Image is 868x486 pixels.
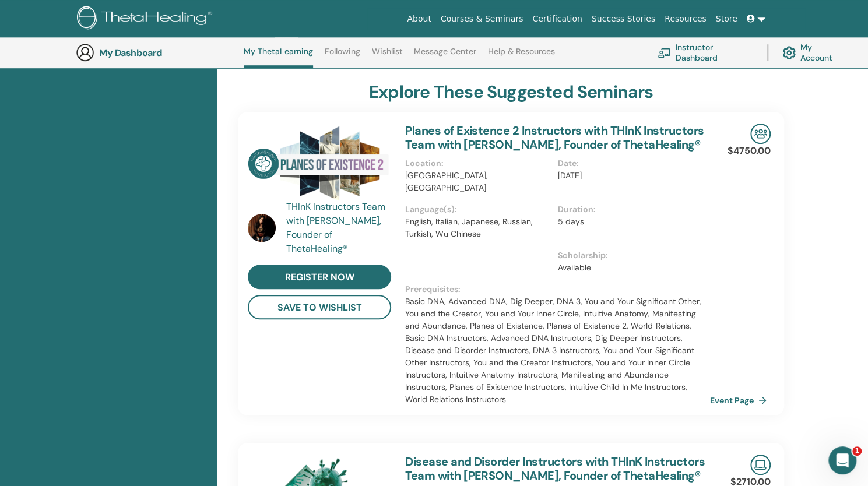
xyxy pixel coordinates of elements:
[248,214,276,242] img: default.jpg
[558,262,703,274] p: Available
[558,216,703,228] p: 5 days
[76,43,94,62] img: generic-user-icon.jpg
[414,47,476,65] a: Message Center
[558,157,703,170] p: Date :
[372,47,403,65] a: Wishlist
[710,392,771,409] a: Event Page
[558,249,703,262] p: Scholarship :
[558,170,703,182] p: [DATE]
[248,124,391,203] img: Planes of Existence 2 Instructors
[660,8,711,30] a: Resources
[405,283,710,295] p: Prerequisites :
[325,47,360,65] a: Following
[285,271,354,283] span: register now
[658,48,671,58] img: chalkboard-teacher.svg
[436,8,528,30] a: Courses & Seminars
[405,295,710,406] p: Basic DNA, Advanced DNA, Dig Deeper, DNA 3, You and Your Significant Other, You and the Creator, ...
[782,40,844,65] a: My Account
[587,8,660,30] a: Success Stories
[488,47,555,65] a: Help & Resources
[99,47,216,58] h3: My Dashboard
[248,265,391,289] a: register now
[782,43,796,62] img: cog.svg
[286,200,394,256] a: THInK Instructors Team with [PERSON_NAME], Founder of ThetaHealing®
[244,47,313,68] a: My ThetaLearning
[369,82,653,103] h3: explore these suggested seminars
[405,216,550,240] p: English, Italian, Japanese, Russian, Turkish, Wu Chinese
[750,124,771,144] img: In-Person Seminar
[77,6,216,32] img: logo.png
[402,8,435,30] a: About
[248,295,391,319] button: save to wishlist
[405,203,550,216] p: Language(s) :
[405,170,550,194] p: [GEOGRAPHIC_DATA], [GEOGRAPHIC_DATA]
[405,123,704,152] a: Planes of Existence 2 Instructors with THInK Instructors Team with [PERSON_NAME], Founder of Thet...
[828,446,856,474] iframe: Intercom live chat
[658,40,753,65] a: Instructor Dashboard
[750,455,771,475] img: Live Online Seminar
[405,157,550,170] p: Location :
[711,8,742,30] a: Store
[728,144,771,158] p: $4750.00
[528,8,586,30] a: Certification
[405,454,705,483] a: Disease and Disorder Instructors with THInK Instructors Team with [PERSON_NAME], Founder of Theta...
[558,203,703,216] p: Duration :
[852,446,862,456] span: 1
